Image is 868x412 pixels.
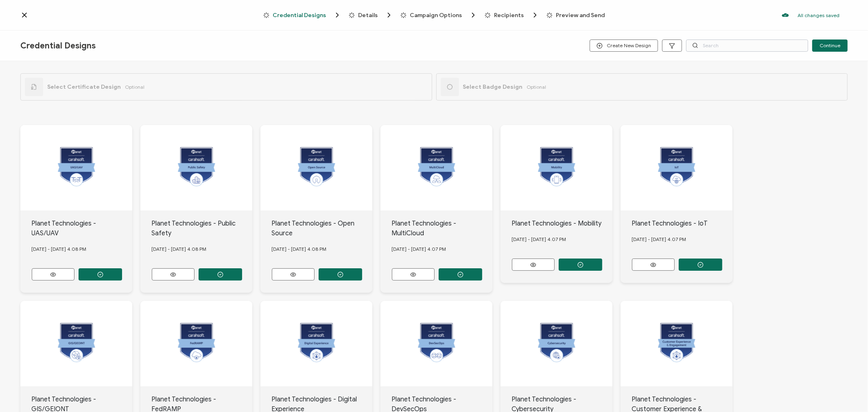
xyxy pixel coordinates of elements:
[632,219,733,228] div: Planet Technologies - IoT
[597,43,651,49] span: Create New Design
[798,12,840,18] p: All changes saved
[392,238,493,260] div: [DATE] - [DATE] 4.07 PM
[590,39,658,52] button: Create New Design
[152,219,253,238] div: Planet Technologies - Public Safety
[263,11,341,19] span: Credential Designs
[47,83,121,90] span: Select Certificate Design
[485,11,539,19] span: Recipients
[263,11,605,19] div: Breadcrumb
[820,43,840,48] span: Continue
[400,11,477,19] span: Campaign Options
[20,41,96,51] span: Credential Designs
[152,238,253,260] div: [DATE] - [DATE] 4.08 PM
[358,12,378,18] span: Details
[392,219,493,238] div: Planet Technologies - MultiCloud
[32,219,133,238] div: Planet Technologies - UAS/UAV
[410,12,462,18] span: Campaign Options
[494,12,524,18] span: Recipients
[32,238,133,260] div: [DATE] - [DATE] 4.08 PM
[827,373,868,412] iframe: Chat Widget
[272,238,373,260] div: [DATE] - [DATE] 4.08 PM
[273,12,326,18] span: Credential Designs
[556,12,605,18] span: Preview and Send
[632,228,733,250] div: [DATE] - [DATE] 4.07 PM
[547,12,605,18] span: Preview and Send
[686,39,808,52] input: Search
[125,84,144,90] span: Optional
[272,219,373,238] div: Planet Technologies - Open Source
[512,219,613,228] div: Planet Technologies - Mobility
[349,11,393,19] span: Details
[463,83,523,90] span: Select Badge Design
[512,228,613,250] div: [DATE] - [DATE] 4.07 PM
[812,39,848,52] button: Continue
[527,84,547,90] span: Optional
